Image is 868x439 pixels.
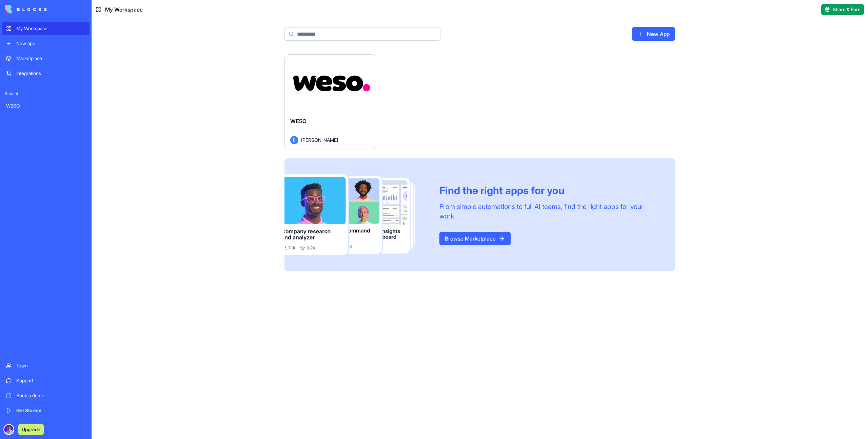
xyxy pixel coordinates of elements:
[18,424,44,435] button: Upgrade
[2,66,90,80] a: Integrations
[18,426,44,433] a: Upgrade
[833,6,861,13] span: Share & Earn
[6,102,85,109] div: WESO
[2,52,90,65] a: Marketplace
[2,91,90,96] span: Recent
[821,4,864,15] button: Share & Earn
[105,5,143,14] span: My Workspace
[439,202,659,221] div: From simple automations to full AI teams, find the right apps for your work
[16,362,85,369] div: Team
[2,374,90,387] a: Support
[16,377,85,384] div: Support
[3,424,14,435] img: IMG_0551_vqnkfw.jpg
[2,99,90,113] a: WESO
[301,136,338,144] span: [PERSON_NAME]
[16,392,85,399] div: Book a demo
[16,25,85,32] div: My Workspace
[2,37,90,50] a: New app
[16,407,85,414] div: Get Started
[290,136,298,144] span: B
[284,174,429,255] img: Frame_181_egmpey.png
[16,40,85,47] div: New app
[2,404,90,417] a: Get Started
[284,54,376,150] a: WESOB[PERSON_NAME]
[16,70,85,77] div: Integrations
[2,389,90,402] a: Book a demo
[439,232,511,245] a: Browse Marketplace
[2,359,90,373] a: Team
[632,27,675,41] a: New App
[16,55,85,62] div: Marketplace
[439,184,659,196] div: Find the right apps for you
[5,5,47,14] img: logo
[290,118,307,125] span: WESO
[2,22,90,35] a: My Workspace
